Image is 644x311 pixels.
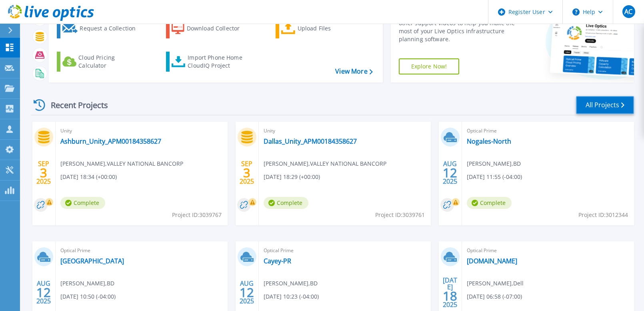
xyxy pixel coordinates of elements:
div: AUG 2025 [36,278,51,307]
span: [PERSON_NAME] , BD [60,279,114,288]
div: Import Phone Home CloudIQ Project [188,54,250,70]
div: Cloud Pricing Calculator [78,54,142,70]
span: [DATE] 11:55 (-04:00) [467,173,522,181]
span: [DATE] 18:29 (+00:00) [264,173,320,181]
a: [GEOGRAPHIC_DATA] [60,257,124,265]
span: Complete [467,197,512,209]
div: Upload Files [298,20,362,36]
span: Optical Prime [467,246,629,255]
a: Nogales-North [467,137,511,145]
span: Project ID: 3039761 [375,211,425,219]
span: Project ID: 3012344 [578,211,628,219]
span: [PERSON_NAME] , BD [264,279,318,288]
span: [PERSON_NAME] , VALLEY NATIONAL BANCORP [264,159,386,168]
div: Request a Collection [80,20,144,36]
span: 3 [243,169,250,176]
div: AUG 2025 [442,158,458,187]
span: 18 [443,293,457,299]
a: Dallas_Unity_APM00184358627 [264,137,357,145]
span: [DATE] 18:34 (+00:00) [60,173,117,181]
span: Unity [264,126,426,135]
a: Upload Files [276,18,365,38]
span: 3 [40,169,47,176]
span: Unity [60,126,223,135]
span: Optical Prime [60,246,223,255]
a: Explore Now! [399,58,460,74]
span: [PERSON_NAME] , BD [467,159,521,168]
div: [DATE] 2025 [442,278,458,307]
span: [DATE] 06:58 (-07:00) [467,292,522,301]
div: SEP 2025 [36,158,51,187]
span: Optical Prime [264,246,426,255]
span: [DATE] 10:50 (-04:00) [60,292,116,301]
span: AC [624,8,632,15]
a: Ashburn_Unity_APM00184358627 [60,137,161,145]
span: Optical Prime [467,126,629,135]
a: Cayey-PR [264,257,291,265]
div: Find tutorials, instructional guides and other support videos to help you make the most of your L... [399,11,522,43]
a: [DOMAIN_NAME] [467,257,517,265]
span: [PERSON_NAME] , VALLEY NATIONAL BANCORP [60,159,183,168]
a: Request a Collection [57,18,146,38]
span: [DATE] 10:23 (-04:00) [264,292,319,301]
span: [PERSON_NAME] , Dell [467,279,524,288]
div: AUG 2025 [239,278,254,307]
span: Complete [264,197,308,209]
a: All Projects [576,96,634,114]
span: 12 [36,289,51,296]
span: 12 [443,169,457,176]
span: Complete [60,197,105,209]
span: 12 [240,289,254,296]
div: Download Collector [187,20,251,36]
div: SEP 2025 [239,158,254,187]
a: View More [335,68,372,75]
a: Download Collector [166,18,255,38]
span: Project ID: 3039767 [172,211,222,219]
a: Cloud Pricing Calculator [57,52,146,72]
div: Recent Projects [31,95,119,115]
